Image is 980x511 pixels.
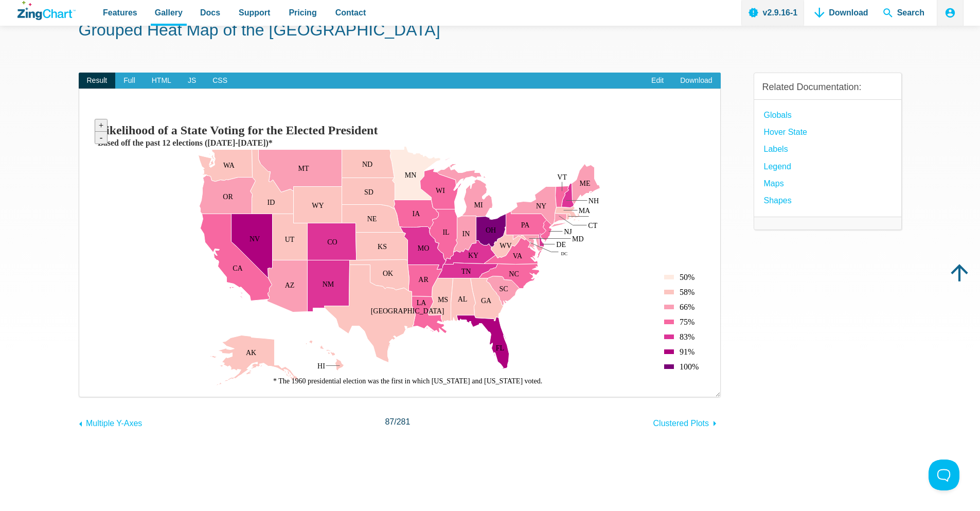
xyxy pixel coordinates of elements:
span: Features [103,6,137,20]
span: HTML [144,73,180,89]
a: Edit [643,73,672,89]
h3: Related Documentation: [762,81,893,93]
a: Legend [764,160,791,173]
h1: Grouped Heat Map of the [GEOGRAPHIC_DATA] [79,20,902,43]
a: Download [672,73,720,89]
span: 87 [385,417,394,426]
a: Clustered Plots [653,414,721,430]
span: CSS [204,73,236,89]
a: Maps [764,177,784,190]
span: Multiple Y-Axes [86,419,142,428]
a: Labels [764,142,788,156]
span: Support [239,6,270,20]
iframe: Toggle Customer Support [929,460,959,490]
span: / [385,415,410,429]
span: JS [180,73,204,89]
span: Result [79,73,116,89]
span: Gallery [155,6,183,20]
span: Contact [335,6,366,20]
span: Clustered Plots [653,419,709,428]
span: Full [115,73,144,89]
span: 281 [397,417,411,426]
a: Shapes [764,193,792,207]
span: Pricing [289,6,316,20]
a: ZingChart Logo. Click to return to the homepage [17,1,76,20]
a: hover state [764,125,807,139]
a: globals [764,108,792,122]
div: ​ [79,89,721,397]
span: Docs [200,6,220,20]
a: Multiple Y-Axes [79,414,142,430]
